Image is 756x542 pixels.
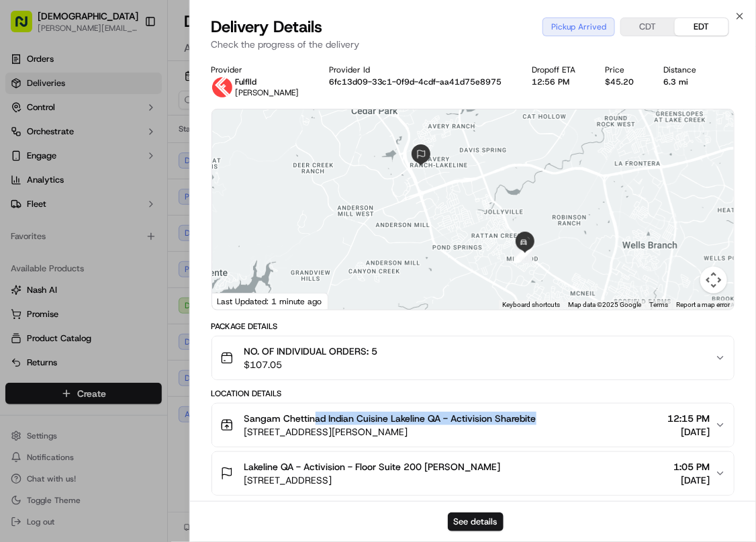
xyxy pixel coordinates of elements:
div: We're available if you need us! [46,141,170,152]
div: 6.3 mi [664,77,705,87]
button: Lakeline QA - Activision - Floor Suite 200 [PERSON_NAME][STREET_ADDRESS]1:05 PM[DATE] [212,452,735,495]
button: Map camera controls [700,267,727,293]
span: Pylon [134,227,162,237]
button: Start new chat [228,132,244,148]
span: [DATE] [667,425,710,439]
a: 📗Knowledge Base [8,189,108,213]
span: [STREET_ADDRESS][PERSON_NAME] [244,425,536,439]
div: Dropoff ETA [532,64,583,75]
span: [PERSON_NAME] [236,87,299,98]
div: Package Details [211,321,735,332]
div: Distance [664,64,705,75]
div: 💻 [113,195,124,206]
button: See details [448,512,504,531]
img: profile_Fulflld_OnFleet_Thistle_SF.png [211,77,233,98]
span: $107.05 [244,358,378,371]
img: Google [216,292,260,310]
span: API Documentation [127,194,216,208]
div: Last Updated: 1 minute ago [212,293,328,310]
div: Start new chat [46,128,220,141]
img: Nash [13,13,40,40]
p: Check the progress of the delivery [211,38,735,51]
button: Sangam Chettinad Indian Cuisine Lakeline QA - Activision Sharebite[STREET_ADDRESS][PERSON_NAME]12... [212,404,735,447]
a: 💻API Documentation [108,189,221,213]
a: Powered byPylon [95,226,162,237]
span: Lakeline QA - Activision - Floor Suite 200 [PERSON_NAME] [244,460,501,473]
div: 12:56 PM [532,77,583,87]
a: Open this area in Google Maps (opens a new window) [216,292,260,310]
div: Provider [211,64,308,75]
span: [STREET_ADDRESS] [244,473,501,487]
span: 12:15 PM [667,412,710,425]
span: NO. OF INDIVIDUAL ORDERS: 5 [244,345,378,358]
a: Terms (opens in new tab) [649,301,668,308]
button: CDT [621,18,675,36]
img: 1736555255976-a54dd68f-1ca7-489b-9aae-adbdc363a1c4 [13,128,38,152]
div: $45.20 [605,77,642,87]
div: 📗 [13,195,24,206]
span: Knowledge Base [27,194,103,208]
span: Sangam Chettinad Indian Cuisine Lakeline QA - Activision Sharebite [244,412,536,425]
div: 4 [515,245,532,263]
div: Price [605,64,642,75]
button: NO. OF INDIVIDUAL ORDERS: 5$107.05 [212,336,735,379]
button: EDT [675,18,728,36]
a: Report a map error [676,301,730,308]
span: Map data ©2025 Google [568,301,641,308]
button: 6fc13d09-33c1-0f9d-4cdf-aa41d75e8975 [329,77,502,87]
span: 1:05 PM [673,460,710,473]
input: Got a question? Start typing here... [35,86,242,100]
span: Delivery Details [211,16,323,38]
p: Fulflld [236,77,299,87]
span: [DATE] [673,473,710,487]
div: Provider Id [329,64,510,75]
p: Welcome 👋 [13,53,244,75]
button: Keyboard shortcuts [502,300,560,310]
div: 1 [514,246,531,263]
div: Location Details [211,388,735,399]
